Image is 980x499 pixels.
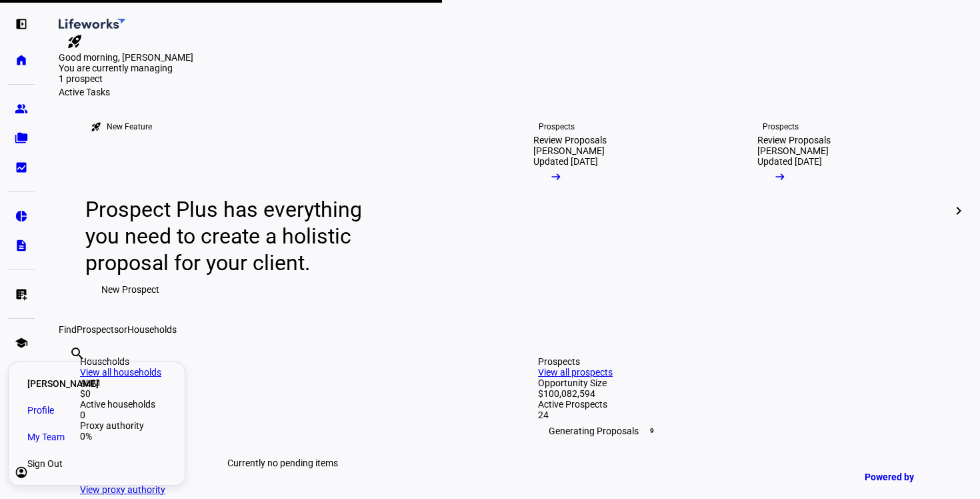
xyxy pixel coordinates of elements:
[538,388,943,399] div: $100,082,594
[15,53,28,67] eth-mat-symbol: home
[538,399,943,410] div: Active Prospects
[101,276,159,303] span: New Prospect
[533,156,598,167] div: Updated [DATE]
[15,239,28,252] eth-mat-symbol: description
[17,370,177,397] li: [PERSON_NAME]
[951,203,967,219] mat-icon: chevron_right
[533,135,607,145] div: Review Proposals
[647,426,657,436] span: 9
[512,97,725,324] a: ProspectsReview Proposals[PERSON_NAME]Updated [DATE]
[538,356,943,367] div: Prospects
[8,125,35,151] a: folder_copy
[91,121,101,132] mat-icon: rocket_launch
[59,73,192,84] div: 1 prospect
[757,135,831,145] div: Review Proposals
[538,420,943,442] div: Generating Proposals
[15,336,28,350] eth-mat-symbol: school
[85,196,401,276] div: Prospect Plus has everything you need to create a holistic proposal for your client.
[27,404,54,417] span: Profile
[8,203,35,229] a: pie_chart
[549,170,563,183] mat-icon: arrow_right_alt
[80,484,165,495] a: View proxy authority
[15,161,28,174] eth-mat-symbol: bid_landscape
[15,209,28,223] eth-mat-symbol: pie_chart
[8,232,35,259] a: description
[539,121,575,132] div: Prospects
[59,63,173,73] span: You are currently managing
[858,464,960,489] a: Powered by
[757,145,829,156] div: [PERSON_NAME]
[757,156,822,167] div: Updated [DATE]
[8,95,35,122] a: group
[107,121,152,132] div: New Feature
[763,121,799,132] div: Prospects
[80,420,485,431] div: Proxy authority
[15,17,28,31] eth-mat-symbol: left_panel_open
[59,324,964,335] div: Find or
[80,388,485,399] div: $0
[80,356,485,367] div: Households
[15,131,28,145] eth-mat-symbol: folder_copy
[59,87,964,97] div: Active Tasks
[67,33,83,49] mat-icon: rocket_launch
[533,145,605,156] div: [PERSON_NAME]
[538,378,943,388] div: Opportunity Size
[538,410,943,420] div: 24
[736,97,949,324] a: ProspectsReview Proposals[PERSON_NAME]Updated [DATE]
[17,424,177,450] a: My Team
[59,52,964,63] div: Good morning, [PERSON_NAME]
[69,346,85,362] mat-icon: search
[27,430,65,444] span: My Team
[8,47,35,73] a: home
[15,288,28,301] eth-mat-symbol: list_alt_add
[15,102,28,115] eth-mat-symbol: group
[127,324,177,335] span: Households
[80,399,485,410] div: Active households
[80,442,485,484] div: Currently no pending items
[80,431,485,442] div: 0%
[17,397,177,424] a: Profile
[80,410,485,420] div: 0
[8,154,35,181] a: bid_landscape
[773,170,787,183] mat-icon: arrow_right_alt
[538,367,613,378] a: View all prospects
[80,378,485,388] div: AUM
[77,324,119,335] span: Prospects
[85,276,175,303] button: New Prospect
[27,457,63,470] span: Sign Out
